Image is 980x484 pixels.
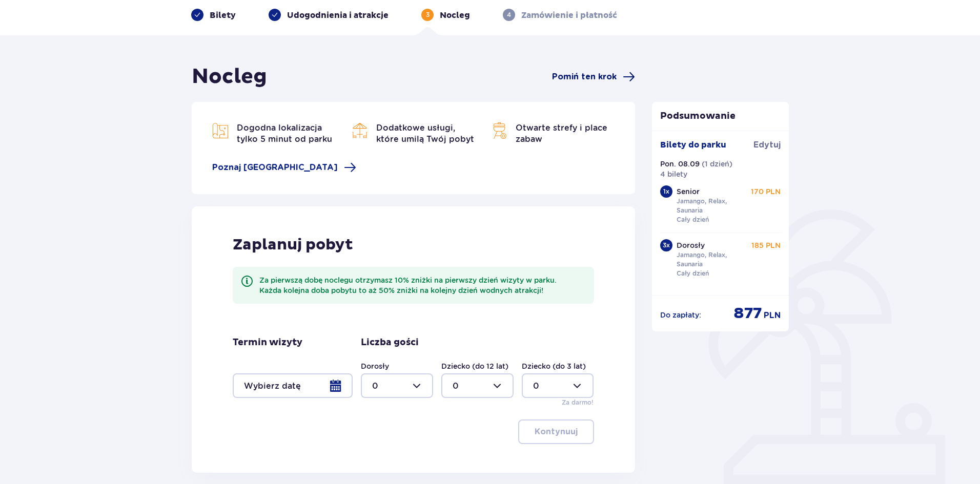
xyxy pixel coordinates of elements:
img: Bar Icon [352,122,368,139]
span: Otwarte strefy i place zabaw [516,123,607,144]
p: Bilety [210,10,236,21]
p: Udogodnienia i atrakcje [287,10,389,21]
p: 170 PLN [751,186,781,197]
p: ( 1 dzień ) [702,159,732,169]
p: 877 [733,304,762,323]
label: Dorosły [361,361,389,371]
a: Poznaj [GEOGRAPHIC_DATA] [212,161,356,174]
span: Pomiń ten krok [552,71,617,82]
p: 4 bilety [660,169,687,179]
p: Za darmo! [562,398,594,407]
p: Pon. 08.09 [660,159,700,169]
p: 3 [426,10,430,19]
p: PLN [764,310,781,321]
p: 185 PLN [751,240,781,250]
img: Map Icon [491,122,507,139]
p: Liczba gości [361,336,419,349]
span: Dodatkowe usługi, które umilą Twój pobyt [376,123,474,144]
p: Kontynuuj [535,426,578,437]
button: Kontynuuj [518,419,594,444]
div: Za pierwszą dobę noclegu otrzymasz 10% zniżki na pierwszy dzień wizyty w parku. Każda kolejna dob... [259,275,586,296]
p: Termin wizyty [233,336,302,349]
p: Nocleg [440,10,470,21]
label: Dziecko (do 3 lat) [522,361,586,371]
p: Jamango, Relax, Saunaria [677,197,747,215]
a: Edytuj [753,139,781,151]
p: 4 [507,10,511,19]
p: Dorosły [677,240,705,250]
h1: Nocleg [192,64,267,90]
p: Bilety do parku [660,139,726,151]
p: Do zapłaty : [660,310,701,320]
label: Dziecko (do 12 lat) [441,361,508,371]
p: Zamówienie i płatność [521,10,617,21]
p: Zaplanuj pobyt [233,235,353,255]
a: Pomiń ten krok [552,71,635,83]
p: Senior [677,186,700,197]
p: Podsumowanie [652,110,789,122]
div: 1 x [660,185,672,198]
p: Jamango, Relax, Saunaria [677,250,747,269]
div: 3 x [660,239,672,251]
p: Cały dzień [677,215,709,224]
img: Map Icon [212,122,229,139]
span: Dogodna lokalizacja tylko 5 minut od parku [237,123,332,144]
p: Cały dzień [677,269,709,278]
span: Poznaj [GEOGRAPHIC_DATA] [212,162,338,173]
